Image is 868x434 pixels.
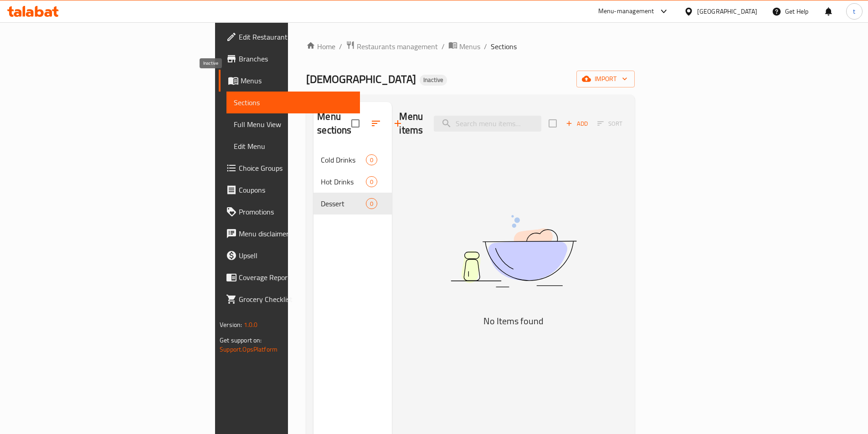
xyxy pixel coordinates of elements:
[321,176,366,187] span: Hot Drinks
[220,334,262,346] span: Get support on:
[366,198,377,209] div: items
[366,156,377,164] span: 0
[313,171,392,193] div: Hot Drinks0
[219,157,360,179] a: Choice Groups
[399,110,423,137] h2: Menu items
[365,112,387,134] span: Sort sections
[420,76,447,84] span: Inactive
[313,193,392,214] div: Dessert0
[313,145,392,218] nav: Menu sections
[239,163,353,174] span: Choice Groups
[598,6,654,17] div: Menu-management
[313,149,392,171] div: Cold Drinks0
[434,116,541,132] input: search
[219,288,360,310] a: Grocery Checklist
[853,6,855,16] span: t
[219,266,360,288] a: Coverage Report
[562,117,591,131] span: Add item
[400,314,627,328] h5: No Items found
[241,75,353,86] span: Menus
[219,48,360,70] a: Branches
[306,41,635,52] nav: breadcrumb
[584,73,627,85] span: import
[219,26,360,48] a: Edit Restaurant
[484,41,487,52] li: /
[366,154,377,165] div: items
[219,70,360,92] a: Menus
[239,228,353,239] span: Menu disclaimer
[321,198,366,209] span: Dessert
[219,201,360,223] a: Promotions
[239,250,353,261] span: Upsell
[366,199,377,208] span: 0
[366,178,377,186] span: 0
[306,69,416,89] span: [DEMOGRAPHIC_DATA]
[400,191,627,311] img: dish.svg
[234,97,353,108] span: Sections
[697,6,757,16] div: [GEOGRAPHIC_DATA]
[220,343,277,355] a: Support.OpsPlatform
[565,118,589,129] span: Add
[239,294,353,305] span: Grocery Checklist
[576,71,635,87] button: import
[234,141,353,152] span: Edit Menu
[226,113,360,135] a: Full Menu View
[346,41,438,52] a: Restaurants management
[459,41,480,52] span: Menus
[562,117,591,131] button: Add
[448,41,480,52] a: Menus
[219,245,360,266] a: Upsell
[239,31,353,42] span: Edit Restaurant
[234,119,353,130] span: Full Menu View
[244,319,258,331] span: 1.0.0
[357,41,438,52] span: Restaurants management
[220,319,242,331] span: Version:
[219,179,360,201] a: Coupons
[239,272,353,283] span: Coverage Report
[442,41,445,52] li: /
[239,184,353,195] span: Coupons
[219,223,360,245] a: Menu disclaimer
[239,206,353,217] span: Promotions
[491,41,517,52] span: Sections
[591,117,628,131] span: Sort items
[321,154,366,165] span: Cold Drinks
[226,92,360,113] a: Sections
[239,53,353,64] span: Branches
[226,135,360,157] a: Edit Menu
